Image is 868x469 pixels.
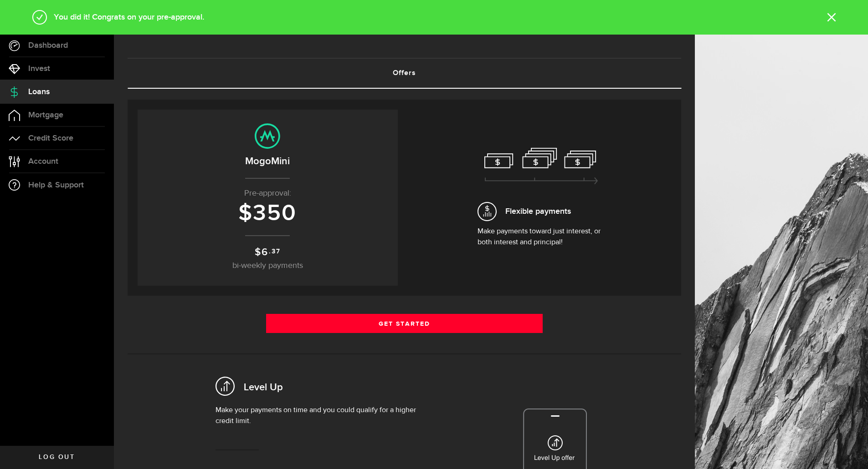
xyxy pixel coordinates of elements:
[28,65,50,73] span: Invest
[128,59,681,88] a: Offers
[39,454,75,460] span: Log out
[238,200,253,227] span: $
[266,314,543,333] a: Get Started
[28,157,58,166] span: Account
[232,262,303,270] span: bi-weekly payments
[28,41,68,50] span: Dashboard
[28,111,63,119] span: Mortgage
[262,246,268,258] span: 6
[28,181,84,189] span: Help & Support
[478,226,605,248] p: Make payments toward just interest, or both interest and principal!
[147,187,389,200] p: Pre-approval:
[269,247,280,257] sup: .37
[216,405,431,427] p: Make your payments on time and you could qualify for a higher credit limit.
[47,11,827,23] div: You did it! Congrats on your pre-approval.
[244,381,283,395] h2: Level Up
[128,58,681,89] ul: Tabs Navigation
[505,205,571,217] span: Flexible payments
[253,200,297,227] span: 350
[147,154,389,169] h2: MogoMini
[255,246,262,258] span: $
[28,134,73,142] span: Credit Score
[28,88,50,96] span: Loans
